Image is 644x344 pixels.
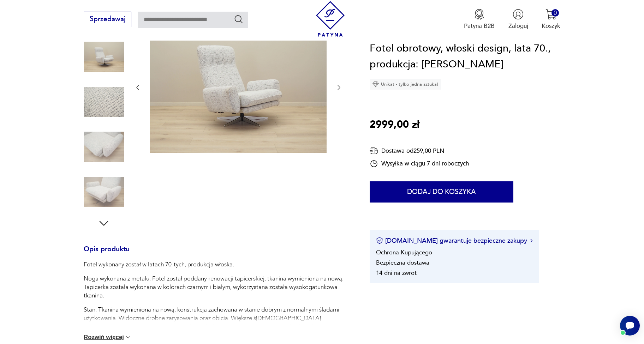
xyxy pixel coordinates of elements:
[474,9,485,20] img: Ikona medalu
[370,117,419,133] p: 2999,00 zł
[370,181,513,203] button: Dodaj do koszyka
[370,146,378,155] img: Ikona dostawy
[370,146,469,155] div: Dostawa od 259,00 PLN
[508,9,528,30] button: Zaloguj
[464,22,495,30] p: Patyna B2B
[84,334,132,341] button: Rozwiń więcej
[84,306,349,339] p: Stan: Tkanina wymieniona na nową, konstrukcja zachowana w stanie dobrym z normalnymi śladami użyt...
[376,248,432,257] li: Ochrona Kupującego
[508,22,528,30] p: Zaloguj
[84,17,131,23] a: Sprzedawaj
[84,37,124,77] img: Zdjęcie produktu Fotel obrotowy, włoski design, lata 70., produkcja: Włochy
[372,81,379,87] img: Ikona diamentu
[620,316,640,336] iframe: Smartsupp widget button
[513,9,524,20] img: Ikonka użytkownika
[376,236,532,245] button: [DOMAIN_NAME] gwarantuje bezpieczne zakupy
[464,9,495,30] a: Ikona medaluPatyna B2B
[125,334,132,341] img: chevron down
[530,239,532,243] img: Ikona strzałki w prawo
[545,9,556,20] img: Ikona koszyka
[312,1,348,37] img: Patyna - sklep z meblami i dekoracjami vintage
[84,12,131,27] button: Sprzedawaj
[542,22,560,30] p: Koszyk
[370,41,560,73] h1: Fotel obrotowy, włoski design, lata 70., produkcja: [PERSON_NAME]
[84,172,124,212] img: Zdjęcie produktu Fotel obrotowy, włoski design, lata 70., produkcja: Włochy
[84,247,349,261] h3: Opis produktu
[84,274,349,300] p: Noga wykonana z metalu. Fotel został poddany renowacji tapicerskiej, tkanina wymieniona na nową. ...
[376,259,429,267] li: Bezpieczna dostawa
[84,82,124,122] img: Zdjęcie produktu Fotel obrotowy, włoski design, lata 70., produkcja: Włochy
[551,9,559,17] div: 0
[150,21,327,153] img: Zdjęcie produktu Fotel obrotowy, włoski design, lata 70., produkcja: Włochy
[370,79,441,90] div: Unikat - tylko jedna sztuka!
[234,14,244,24] button: Szukaj
[464,9,495,30] button: Patyna B2B
[84,260,349,269] p: Fotel wykonany został w latach 70-tych, produkcja włoska.
[370,159,469,168] div: Wysyłka w ciągu 7 dni roboczych
[542,9,560,30] button: 0Koszyk
[376,269,417,277] li: 14 dni na zwrot
[84,127,124,167] img: Zdjęcie produktu Fotel obrotowy, włoski design, lata 70., produkcja: Włochy
[376,237,383,245] img: Ikona certyfikatu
